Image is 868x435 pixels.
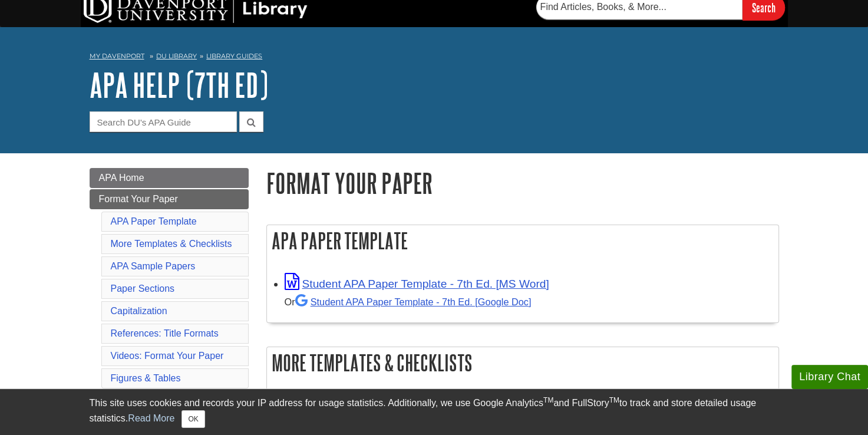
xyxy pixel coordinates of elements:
small: Or [285,296,532,307]
a: Student APA Paper Template - 7th Ed. [Google Doc] [295,296,532,307]
a: Paper Sections [111,284,175,294]
span: APA Home [99,173,144,183]
a: Videos: Format Your Paper [111,351,224,361]
button: Library Chat [791,365,868,389]
button: Close [181,410,204,428]
a: Format Your Paper [90,189,249,209]
a: Library Guides [206,52,262,60]
a: References: Title Formats [111,328,219,338]
input: Search DU's APA Guide [90,111,237,132]
a: APA Home [90,168,249,188]
a: APA Sample Papers [111,261,196,271]
nav: breadcrumb [90,48,779,67]
a: Figures & Tables [111,373,181,383]
a: DU Library [156,52,197,60]
h2: More Templates & Checklists [267,347,778,378]
sup: TM [543,396,553,404]
sup: TM [609,396,619,404]
a: Capitalization [111,306,167,316]
a: My Davenport [90,51,144,61]
h1: Format Your Paper [266,168,779,198]
h2: APA Paper Template [267,225,778,256]
a: APA Paper Template [111,216,197,226]
span: Format Your Paper [99,194,178,204]
a: Read More [128,413,174,423]
div: This site uses cookies and records your IP address for usage statistics. Additionally, we use Goo... [90,396,779,428]
a: APA Help (7th Ed) [90,67,268,103]
a: Link opens in new window [285,278,549,290]
a: More Templates & Checklists [111,239,232,249]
